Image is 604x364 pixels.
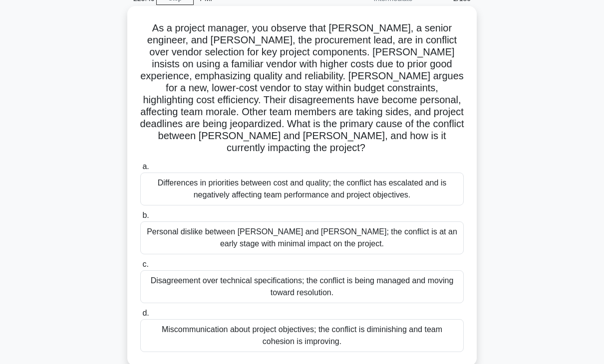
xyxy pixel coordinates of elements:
[140,221,464,254] div: Personal dislike between [PERSON_NAME] and [PERSON_NAME]; the conflict is at an early stage with ...
[142,260,148,268] span: c.
[142,309,149,317] span: d.
[140,270,464,303] div: Disagreement over technical specifications; the conflict is being managed and moving toward resol...
[140,319,464,352] div: Miscommunication about project objectives; the conflict is diminishing and team cohesion is impro...
[142,162,149,171] span: a.
[142,211,149,219] span: b.
[140,173,464,205] div: Differences in priorities between cost and quality; the conflict has escalated and is negatively ...
[139,22,465,155] h5: As a project manager, you observe that [PERSON_NAME], a senior engineer, and [PERSON_NAME], the p...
